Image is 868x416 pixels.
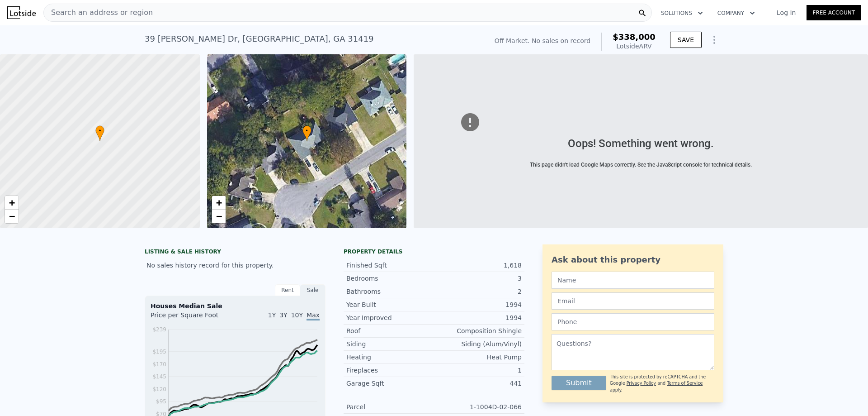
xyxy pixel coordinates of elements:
[302,127,311,135] span: •
[346,353,434,362] div: Heating
[268,311,276,319] span: 1Y
[434,366,522,375] div: 1
[152,326,166,333] tspan: $239
[434,300,522,309] div: 1994
[95,127,104,135] span: •
[279,311,287,319] span: 3Y
[291,311,303,319] span: 10Y
[346,366,434,375] div: Fireplaces
[462,135,821,152] div: Oops! Something went wrong.
[613,42,656,51] div: Lotside ARV
[462,161,821,169] div: This page didn't load Google Maps correctly. See the JavaScript console for technical details.
[434,339,522,349] div: Siding (Alum/Vinyl)
[434,261,522,270] div: 1,618
[307,311,320,320] span: Max
[5,210,19,223] a: Zoom out
[152,373,166,380] tspan: $145
[710,5,762,21] button: Company
[151,311,235,325] div: Price per Square Foot
[145,33,374,45] div: 39 [PERSON_NAME] Dr , [GEOGRAPHIC_DATA] , GA 31419
[552,272,714,289] input: Name
[346,261,434,270] div: Finished Sqft
[346,274,434,283] div: Bedrooms
[95,125,104,141] div: •
[613,32,656,42] span: $338,000
[346,402,434,411] div: Parcel
[275,284,300,296] div: Rent
[434,379,522,388] div: 441
[152,386,166,392] tspan: $120
[434,402,522,411] div: 1-1004D-02-066
[346,326,434,335] div: Roof
[302,125,311,141] div: •
[552,292,714,310] input: Email
[610,374,714,393] div: This site is protected by reCAPTCHA and the Google and apply.
[346,300,434,309] div: Year Built
[346,379,434,388] div: Garage Sqft
[552,253,714,266] div: Ask about this property
[346,339,434,349] div: Siding
[434,326,522,335] div: Composition Shingle
[5,196,19,210] a: Zoom in
[300,284,325,296] div: Sale
[434,313,522,322] div: 1994
[434,287,522,296] div: 2
[9,210,15,222] span: −
[152,349,166,355] tspan: $195
[145,257,325,273] div: No sales history record for this property.
[216,210,222,222] span: −
[216,197,222,208] span: +
[667,381,703,386] a: Terms of Service
[9,197,15,208] span: +
[552,313,714,330] input: Phone
[145,248,325,257] div: LISTING & SALE HISTORY
[552,376,606,390] button: Submit
[766,8,807,17] a: Log In
[705,31,723,49] button: Show Options
[495,36,590,45] div: Off Market. No sales on record
[434,353,522,362] div: Heat Pump
[346,287,434,296] div: Bathrooms
[670,32,702,48] button: SAVE
[156,398,166,405] tspan: $95
[152,361,166,368] tspan: $170
[654,5,710,21] button: Solutions
[627,381,656,386] a: Privacy Policy
[151,301,320,311] div: Houses Median Sale
[44,7,153,18] span: Search an address or region
[434,274,522,283] div: 3
[7,6,36,19] img: Lotside
[344,248,524,255] div: Property details
[807,5,861,20] a: Free Account
[212,210,226,223] a: Zoom out
[212,196,226,210] a: Zoom in
[346,313,434,322] div: Year Improved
